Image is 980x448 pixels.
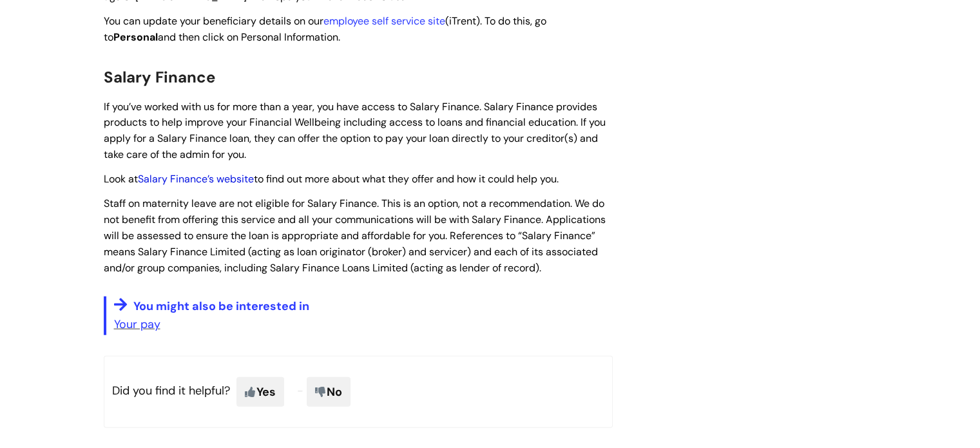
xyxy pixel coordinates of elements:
span: and then click on Personal Information. [158,30,340,44]
span: If you’ve worked with us for more than a year, you have access to Salary Finance. Salary Finance ... [104,100,606,161]
a: employee self service site [323,14,445,28]
span: Salary Finance [104,67,215,87]
span: You can update your beneficiary details on our (iTrent). To do this, go to [104,14,546,44]
span: Staff on maternity leave are not eligible for Salary Finance. This is an option, not a recommenda... [104,197,606,274]
a: Your pay [114,317,160,332]
span: Personal [113,30,158,44]
a: Salary Finance’s website [138,172,254,186]
span: Yes [236,377,284,407]
p: Did you find it helpful? [104,356,613,428]
span: No [307,377,351,407]
span: Look at to find out more about what they offer and how it could help you. [104,172,559,186]
span: You might also be interested in [133,298,309,314]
